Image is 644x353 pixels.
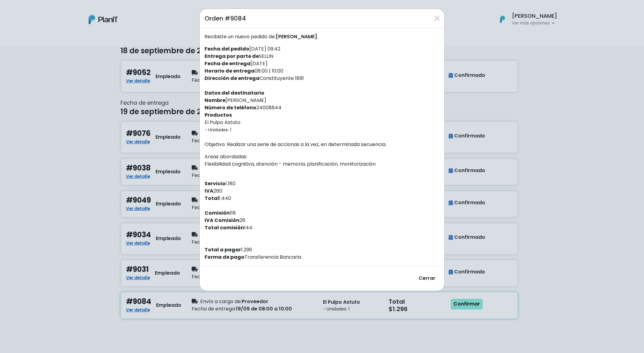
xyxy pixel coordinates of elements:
button: Close [432,13,442,23]
small: - Unidades: 1 [205,127,231,133]
strong: Total comisión [205,224,244,231]
div: [DATE] 09:42 [DATE] 08:00 | 10:00 Constituyente 1891 [PERSON_NAME] 24008844 El Pulpo Astuto 1.180... [200,28,444,266]
strong: Total [205,195,219,202]
strong: Dirección de entrega [205,75,259,82]
p: Recibiste un nuevo pedido de: . [205,33,439,40]
p: Objetivo: Realizar una serie de accionas a la vez, en determinada secuencia. [205,141,439,148]
strong: Número de teléfono [205,104,256,111]
strong: Total a pagar [205,246,241,253]
strong: Forma de pago [205,253,244,261]
button: Cerrar [415,271,439,286]
label: SELLIN [205,53,273,60]
div: ¿Necesitás ayuda? [32,6,88,18]
strong: Horario de entrega [205,67,255,74]
strong: IVA Comisión [205,217,240,224]
strong: Fecha de entrega [205,60,251,67]
strong: Nombre [205,97,225,104]
strong: Fecha del pedido [205,45,249,52]
span: [PERSON_NAME] [276,33,317,40]
strong: Servicio [205,180,225,187]
p: Areas abordadas: Flexibilidad cognitiva, atención - memoria, planificación, monitorización [205,153,439,168]
strong: IVA [205,187,213,194]
h5: Orden #9084 [205,14,246,23]
strong: Datos del destinatario [205,89,264,96]
strong: Comisión [205,209,230,216]
strong: Productos [205,111,232,118]
strong: Entrega por parte de [205,53,259,60]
